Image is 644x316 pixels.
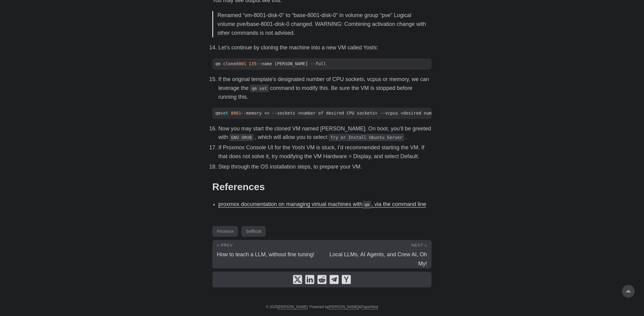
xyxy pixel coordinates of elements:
[218,43,432,52] li: Let’s continue by cloning the machine into a new VM called Yoshi:
[236,61,246,66] span: 8001
[266,305,308,309] span: © 2025
[342,275,351,284] a: share How To Create A Reusable Proxmox Template on ycombinator
[293,275,302,284] a: share How To Create A Reusable Proxmox Template on x
[217,243,233,247] span: « Prev
[217,251,314,257] span: How to teach a LLM, without fine tuning!
[412,243,427,247] span: Next »
[317,275,327,284] a: share How To Create A Reusable Proxmox Template on reddit
[250,85,269,92] code: qm set
[330,275,339,284] a: share How To Create A Reusable Proxmox Template on telegram
[310,305,378,309] span: Powered by &
[212,110,494,116] span: qm --memory <> --sockets <number of desired CPU sockets> --vcpus <desired number of hotplugged vcps>
[241,226,266,237] a: Selfhost
[329,305,359,309] a: [PERSON_NAME]
[218,162,432,171] p: Step through the OS installation steps, to prepare your VM.
[622,285,635,298] a: go to top
[213,240,322,268] a: « Prev How to teach a LLM, without fine tuning!
[212,181,432,193] h2: References
[305,275,314,284] a: share How To Create A Reusable Proxmox Template on linkedin
[249,61,257,66] span: 135
[218,11,427,37] p: Renamed “vm-8001-disk-0” to “base-8001-disk-0” in volume group “pve” Logical volume pve/base-8001...
[212,226,238,237] a: Proxmox
[221,111,228,115] span: set
[218,75,432,101] li: If the original template’s designated number of CPU sockets, vcpus or memory, we can leverage the...
[218,124,432,142] p: Now you may start the cloned VM named [PERSON_NAME]. On boot, you’ll be greeted with , which will...
[218,143,432,161] p: If Proxmox Console UI for the Yoshi VM is stuck, I’d recommended starting the VM. If that does no...
[231,111,241,115] span: 8001
[322,240,431,268] a: Next » Local LLMs, AI Agents, and Crew AI, Oh My!
[361,305,378,309] a: PaperMod
[212,61,329,67] span: qm clone --name [PERSON_NAME] --full
[363,201,371,208] code: qm
[218,201,426,207] a: proxmox documentation on managing virtual machines withqm, via the command line
[229,134,254,141] code: GNU GRUB
[330,251,427,267] span: Local LLMs, AI Agents, and Crew AI, Oh My!
[278,305,308,309] a: [PERSON_NAME]
[329,134,405,141] code: Try or Install Ubuntu Server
